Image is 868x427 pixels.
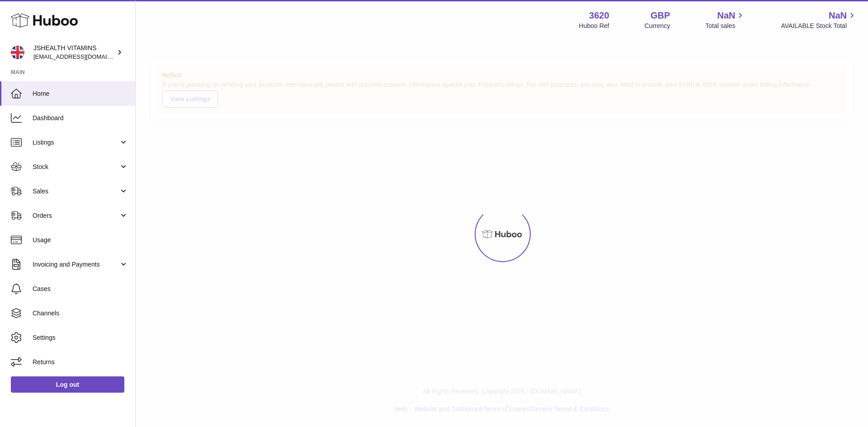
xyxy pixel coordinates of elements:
img: internalAdmin-3620@internal.huboo.com [11,46,24,59]
strong: 3620 [589,9,609,22]
span: NaN [829,9,847,22]
span: Invoicing and Payments [33,260,119,269]
span: [EMAIL_ADDRESS][DOMAIN_NAME] [33,53,133,60]
div: Huboo Ref [579,22,609,30]
span: Dashboard [33,114,128,122]
span: Usage [33,236,128,244]
span: AVAILABLE Stock Total [781,22,857,30]
span: Stock [33,163,119,171]
span: NaN [717,9,735,22]
span: Channels [33,309,128,318]
a: NaN Total sales [705,9,745,30]
span: Settings [33,333,128,342]
strong: GBP [651,9,670,22]
span: Listings [33,138,119,147]
span: Total sales [705,22,745,30]
div: Currency [645,22,670,30]
span: Orders [33,211,119,220]
div: JSHEALTH VITAMINS [33,44,115,61]
a: Log out [11,376,124,393]
span: Returns [33,358,128,366]
a: NaN AVAILABLE Stock Total [781,9,857,30]
span: Home [33,89,128,98]
span: Sales [33,187,119,196]
span: Cases [33,285,128,293]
